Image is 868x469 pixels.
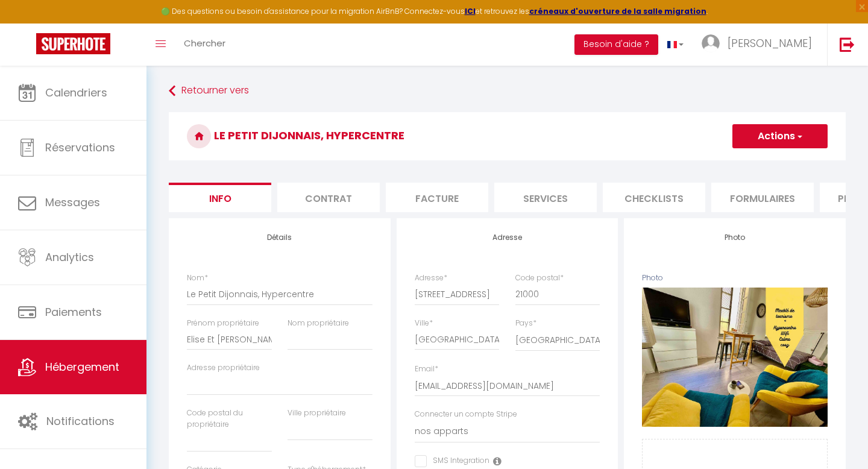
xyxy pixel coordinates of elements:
[169,80,846,102] a: Retourner vers
[45,250,94,265] span: Analytics
[169,183,271,212] li: Info
[574,34,658,55] button: Besoin d'aide ?
[187,318,259,329] label: Prénom propriétaire
[169,112,846,160] h3: Le Petit Dijonnais, Hypercentre
[175,24,234,66] a: Chercher
[515,272,564,284] label: Code postal
[45,304,102,319] span: Paiements
[46,414,115,429] span: Notifications
[415,272,447,284] label: Adresse
[529,6,706,16] a: créneaux d'ouverture de la salle migration
[732,124,828,148] button: Actions
[36,33,110,54] img: Super Booking
[187,272,208,284] label: Nom
[184,37,225,49] span: Chercher
[45,140,115,155] span: Réservations
[603,183,705,212] li: Checklists
[711,183,814,212] li: Formulaires
[415,233,600,242] h4: Adresse
[494,183,597,212] li: Services
[187,408,272,430] label: Code postal du propriétaire
[386,183,488,212] li: Facture
[642,272,663,284] label: Photo
[187,362,260,374] label: Adresse propriétaire
[693,24,827,66] a: ... [PERSON_NAME]
[702,34,720,52] img: ...
[415,364,438,375] label: Email
[728,36,812,51] span: [PERSON_NAME]
[45,195,100,210] span: Messages
[840,37,855,52] img: logout
[415,409,517,420] label: Connecter un compte Stripe
[288,408,346,419] label: Ville propriétaire
[277,183,380,212] li: Contrat
[45,85,107,100] span: Calendriers
[515,318,536,329] label: Pays
[187,233,373,242] h4: Détails
[415,318,433,329] label: Ville
[45,359,119,374] span: Hébergement
[465,6,476,16] a: ICI
[642,233,828,242] h4: Photo
[288,318,349,329] label: Nom propriétaire
[10,5,46,41] button: Ouvrir le widget de chat LiveChat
